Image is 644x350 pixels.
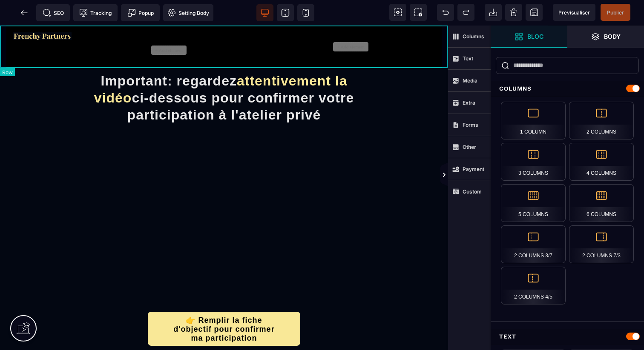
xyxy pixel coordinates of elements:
div: 4 Columns [569,143,634,181]
div: Columns [491,81,644,97]
span: Previsualiser [558,9,590,16]
strong: Body [604,33,621,40]
span: Popup [127,9,154,17]
span: Screenshot [410,4,427,21]
span: Open Blocks [491,26,567,48]
span: Preview [553,4,595,21]
strong: Payment [463,166,484,172]
strong: Forms [463,122,478,128]
div: 3 Columns [501,143,566,181]
strong: Extra [463,100,475,106]
strong: Bloc [527,33,543,40]
span: SEO [43,9,64,17]
strong: Media [463,77,477,84]
div: 2 Columns [569,102,634,139]
strong: Text [463,55,473,62]
div: 1 Column [501,102,566,139]
div: 6 Columns [569,184,634,222]
div: 2 Columns 3/7 [501,225,566,263]
div: 2 Columns 7/3 [569,225,634,263]
strong: Custom [463,188,482,195]
button: 👉 Remplir la fiche d'objectif pour confirmer ma participation [148,286,300,320]
strong: Columns [463,33,484,40]
div: 2 Columns 4/5 [501,267,566,304]
h1: Important: regardez ci-dessous pour confirmer votre participation à l'atelier privé [72,43,377,102]
div: Text [491,329,644,344]
span: Tracking [79,9,112,17]
div: 5 Columns [501,184,566,222]
img: f2a3730b544469f405c58ab4be6274e8_Capture_d%E2%80%99e%CC%81cran_2025-09-01_a%CC%80_20.57.27.png [13,7,72,14]
span: Setting Body [167,9,209,17]
span: Open Layer Manager [567,26,644,48]
span: View components [389,4,406,21]
strong: Other [463,144,476,150]
span: Publier [607,9,624,16]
